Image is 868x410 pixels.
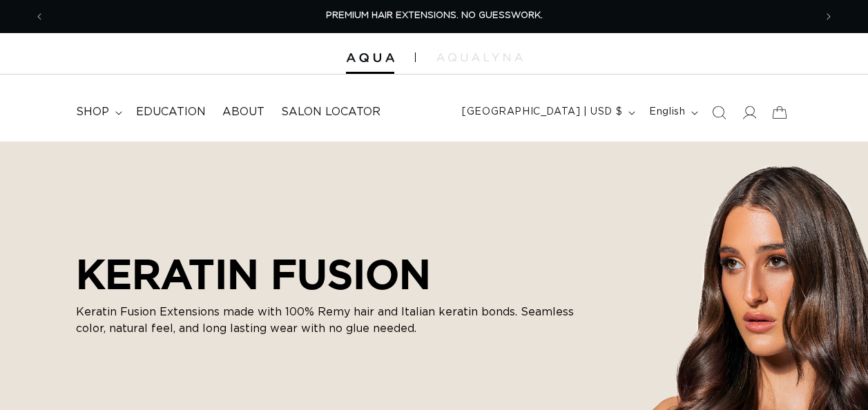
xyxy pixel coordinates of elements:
button: [GEOGRAPHIC_DATA] | USD $ [454,99,641,126]
a: Education [128,97,214,128]
img: Aqua Hair Extensions [346,53,394,63]
summary: shop [68,97,128,128]
a: Salon Locator [273,97,389,128]
button: English [641,99,704,126]
span: Education [136,105,206,119]
button: Previous announcement [24,3,55,30]
span: [GEOGRAPHIC_DATA] | USD $ [462,105,622,119]
a: About [214,97,273,128]
span: About [222,105,264,119]
h2: KERATIN FUSION [76,250,601,298]
span: shop [76,105,109,119]
span: PREMIUM HAIR EXTENSIONS. NO GUESSWORK. [326,11,543,20]
span: Salon Locator [281,105,380,119]
button: Next announcement [813,3,844,30]
p: Keratin Fusion Extensions made with 100% Remy hair and Italian keratin bonds. Seamless color, nat... [76,304,601,337]
img: aqualyna.com [436,53,523,61]
span: English [649,105,685,119]
summary: Search [704,97,734,128]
